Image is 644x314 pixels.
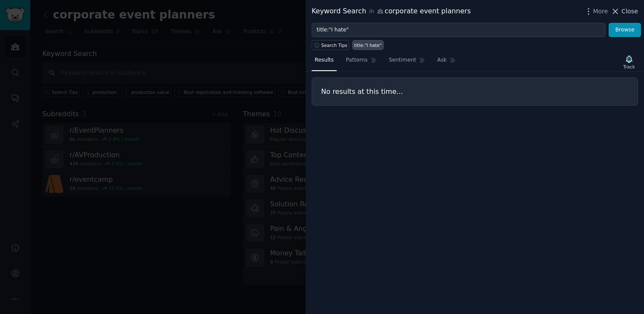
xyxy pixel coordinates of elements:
div: title:"I hate" [354,42,382,48]
button: Search Tips [312,40,349,50]
a: Ask [434,53,459,71]
h3: No results at this time... [321,87,628,96]
button: More [584,7,608,16]
button: Browse [609,23,641,37]
span: Close [622,7,638,16]
span: in [369,8,374,16]
a: Sentiment [386,53,428,71]
button: Track [620,53,638,71]
div: Track [623,64,635,70]
button: Close [611,7,638,16]
input: Try a keyword related to your business [312,23,606,37]
span: Ask [437,56,447,64]
div: Keyword Search corporate event planners [312,6,471,17]
span: More [593,7,608,16]
span: Search Tips [321,42,347,48]
span: Results [315,56,334,64]
a: Results [312,53,337,71]
span: Sentiment [389,56,416,64]
a: title:"I hate" [352,40,384,50]
span: Patterns [346,56,367,64]
a: Patterns [343,53,379,71]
